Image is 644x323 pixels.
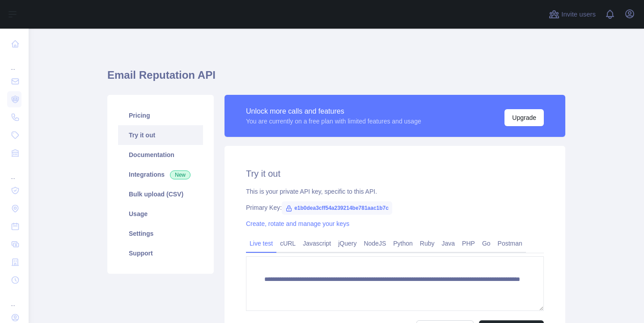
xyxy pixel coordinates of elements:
button: Invite users [547,7,597,21]
a: Settings [118,224,203,243]
h2: Try it out [246,167,544,180]
span: e1b0dea3cff54a239214be781aac1b7c [282,201,392,215]
a: NodeJS [360,236,390,251]
a: PHP [458,236,479,251]
div: ... [7,54,21,72]
a: Create, rotate and manage your keys [246,220,349,227]
h1: Email Reputation API [107,68,565,89]
button: Upgrade [504,109,544,126]
a: Documentation [118,145,203,165]
a: Live test [246,236,276,251]
div: ... [7,163,21,181]
a: Java [438,236,459,251]
a: Ruby [416,236,438,251]
a: jQuery [335,236,360,251]
div: Unlock more calls and features [246,106,421,117]
a: Go [479,236,494,251]
a: Support [118,243,203,263]
a: cURL [276,236,299,251]
div: This is your private API key, specific to this API. [246,187,544,196]
div: Primary Key: [246,203,544,212]
span: New [170,170,191,179]
div: ... [7,290,21,308]
a: Bulk upload (CSV) [118,184,203,204]
a: Python [390,236,416,251]
div: You are currently on a free plan with limited features and usage [246,117,421,126]
a: Try it out [118,125,203,145]
a: Integrations New [118,165,203,184]
a: Usage [118,204,203,224]
a: Postman [494,236,526,251]
span: Invite users [561,9,596,20]
a: Pricing [118,106,203,125]
a: Javascript [299,236,335,251]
